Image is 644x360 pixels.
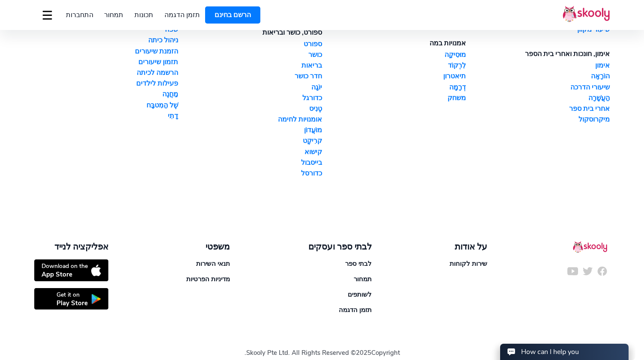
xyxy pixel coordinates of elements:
span: תמחור [104,10,123,20]
div: על אודות [450,241,487,253]
a: מַחֲנֶה [34,89,178,99]
a: בריאות [178,61,322,70]
a: יוֹגָה [178,83,322,92]
a: מוֹעֲדוֹן [178,125,322,135]
a: מוּסִיקָה [322,50,466,60]
a: לבתי ספר [345,259,372,268]
a: תמחור [99,8,129,22]
a: חדר כושר [178,71,322,81]
a: אחרי בית ספר [466,104,610,113]
a: תזמון שיעורים [34,57,178,67]
a: דָתִי [34,111,178,121]
img: icon-youtube [567,266,578,277]
a: תזמן הדגמה [339,306,372,314]
a: Download on theApp Store [34,259,108,281]
div: אימון, חונכות ואחרי בית הספר [466,49,610,59]
a: קישוא [178,147,322,157]
a: כדורסל [178,169,322,178]
button: dropdown menu [41,5,54,25]
a: תיאטרון [322,71,466,81]
a: שירות לקוחות [450,259,487,268]
div: ספורט, כושר ובריאות [178,28,322,37]
a: ספורט [178,39,322,49]
span: 2025 [356,348,371,357]
div: Play Store [57,299,88,307]
div: Download on the [42,262,88,270]
a: כדורגל [178,93,322,103]
a: דְרָמָה [322,83,466,92]
a: Get it onPlay Store [34,288,108,310]
a: הרשמה לכיתה [34,68,178,77]
a: מדיניות הפרטיות [186,275,230,283]
div: App Store [42,270,88,279]
a: פעילות לילדים [34,79,178,88]
a: לִרְקוֹד [322,61,466,70]
a: הרשם בחינם [205,6,260,24]
a: כושר [178,50,322,60]
a: תכונות [129,8,159,22]
a: שֶׁל הַמִטבָּח [34,101,178,110]
a: טֶנִיס [178,104,322,113]
a: הַעֲשָׁרָה [466,93,610,103]
a: התחברות [60,8,99,22]
div: אפליקציה לנייד [34,241,108,253]
a: אימון [466,61,610,70]
a: מיקרוסקול [466,115,610,124]
a: ניהול כיתה [34,36,178,45]
a: תנאי השירות [196,259,230,268]
a: אומנויות לחימה [178,115,322,124]
div: אמנויות במה [322,39,466,48]
div: Get it on [57,291,88,299]
img: icon-facebook [597,266,608,277]
a: שיעורי הדרכה [466,83,610,92]
span: התחברות [66,10,93,20]
a: לשותפים [348,290,372,299]
img: Skooly [563,6,610,22]
a: בייסבול [178,158,322,167]
img: icon-twitter [582,266,593,277]
a: תמחור [354,275,372,283]
img: Skooly [573,241,607,253]
div: לבתי ספר ועסקים [308,241,372,253]
a: תזמן הדגמה [159,8,206,22]
a: קרִיקֶט [178,136,322,146]
a: הזמנת שיעורים [34,47,178,56]
div: משפטי [186,241,230,253]
a: משחק [322,93,466,103]
img: icon-playstore [91,294,101,304]
img: icon-appstore [91,265,101,276]
a: הוֹרָאָה [466,71,610,81]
